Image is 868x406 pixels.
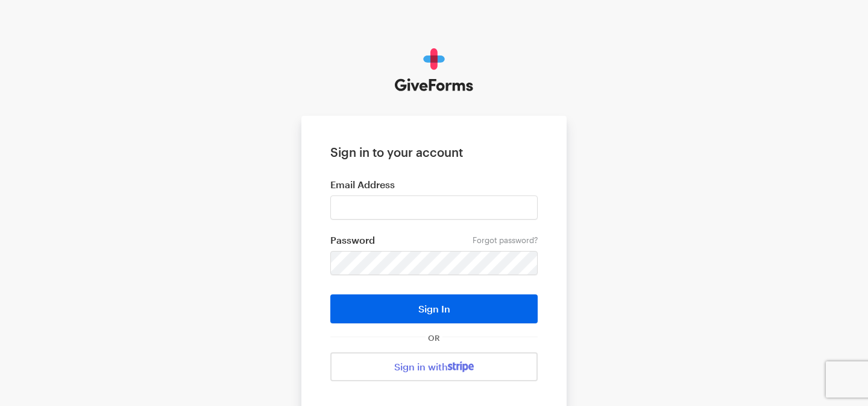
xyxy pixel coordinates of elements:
[330,294,538,323] button: Sign In
[330,179,538,191] label: Email Address
[473,235,538,245] a: Forgot password?
[330,234,538,246] label: Password
[448,361,474,372] img: stripe-07469f1003232ad58a8838275b02f7af1ac9ba95304e10fa954b414cd571f63b.svg
[395,48,474,92] img: GiveForms
[330,145,538,159] h1: Sign in to your account
[426,333,442,343] span: OR
[330,352,538,381] a: Sign in with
